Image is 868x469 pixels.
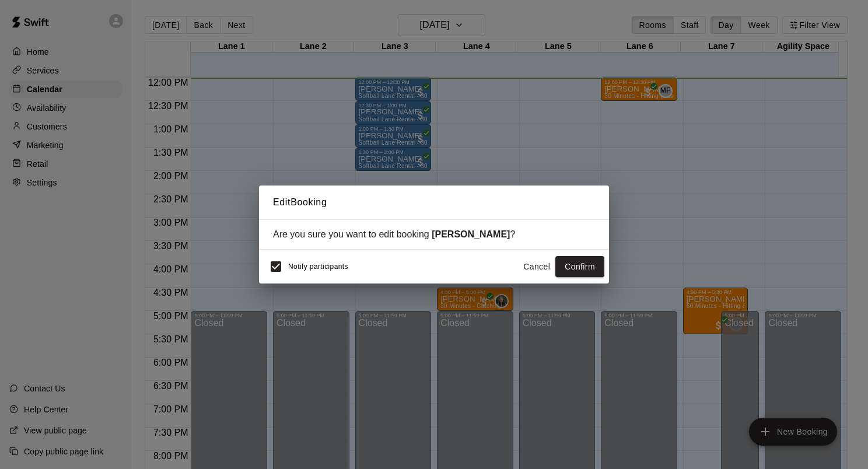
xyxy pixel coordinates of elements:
[259,185,609,219] h2: Edit Booking
[432,229,510,239] strong: [PERSON_NAME]
[518,256,555,278] button: Cancel
[273,229,595,240] div: Are you sure you want to edit booking ?
[555,256,604,278] button: Confirm
[288,262,348,271] span: Notify participants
